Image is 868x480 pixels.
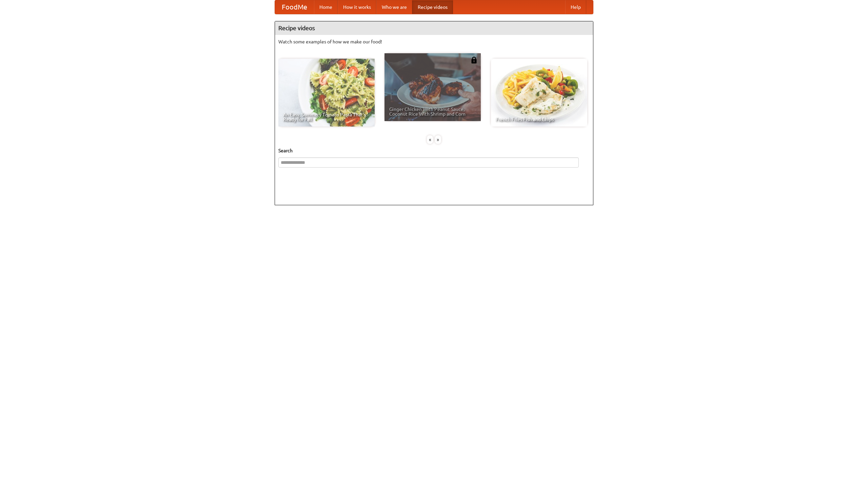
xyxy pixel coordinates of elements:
[412,0,453,14] a: Recipe videos
[314,0,338,14] a: Home
[376,0,412,14] a: Who we are
[435,135,441,144] div: »
[565,0,586,14] a: Help
[275,21,593,35] h4: Recipe videos
[275,0,314,14] a: FoodMe
[491,59,587,127] a: French Fries Fish and Chips
[471,57,477,63] img: 483408.png
[283,112,370,122] span: An Easy, Summery Tomato Pasta That's Ready for Fall
[427,135,433,144] div: «
[278,147,590,154] h5: Search
[278,38,590,45] p: Watch some examples of how we make our food!
[278,59,375,127] a: An Easy, Summery Tomato Pasta That's Ready for Fall
[338,0,376,14] a: How it works
[496,117,583,122] span: French Fries Fish and Chips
